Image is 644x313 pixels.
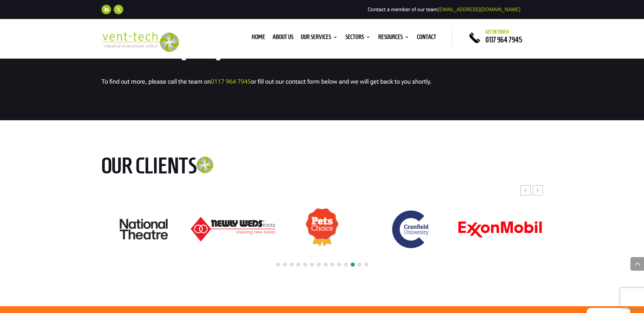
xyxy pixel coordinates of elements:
[114,5,123,14] a: Follow on X
[417,35,436,42] a: Contact
[102,154,247,181] h2: Our clients
[102,5,111,14] a: Follow on LinkedIn
[389,207,433,251] img: Cranfield University logo
[533,185,543,195] div: Next slide
[301,35,338,42] a: Our Services
[190,216,275,242] div: 18 / 24
[378,35,409,42] a: Resources
[458,221,542,238] div: 21 / 24
[369,207,454,252] div: 20 / 24
[273,35,293,42] a: About us
[279,208,364,251] div: 19 / 24
[191,217,275,242] img: Newly-Weds_Logo
[252,35,265,42] a: Home
[345,35,371,42] a: Sectors
[120,219,168,239] img: National Theatre
[305,208,339,251] img: Pets Choice
[368,6,520,13] span: Contact a member of our team
[438,6,520,13] a: [EMAIL_ADDRESS][DOMAIN_NAME]
[458,221,542,238] img: ExonMobil logo
[485,36,522,44] a: 0117 964 7945
[101,218,186,240] div: 17 / 24
[102,32,179,52] img: 2023-09-27T08_35_16.549ZVENT-TECH---Clear-background
[211,78,251,85] a: 0117 964 7945
[520,185,531,195] div: Previous slide
[485,29,509,35] span: Get in touch
[102,78,431,85] span: To find out more, please call the team on or fill out our contact form below and we will get back...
